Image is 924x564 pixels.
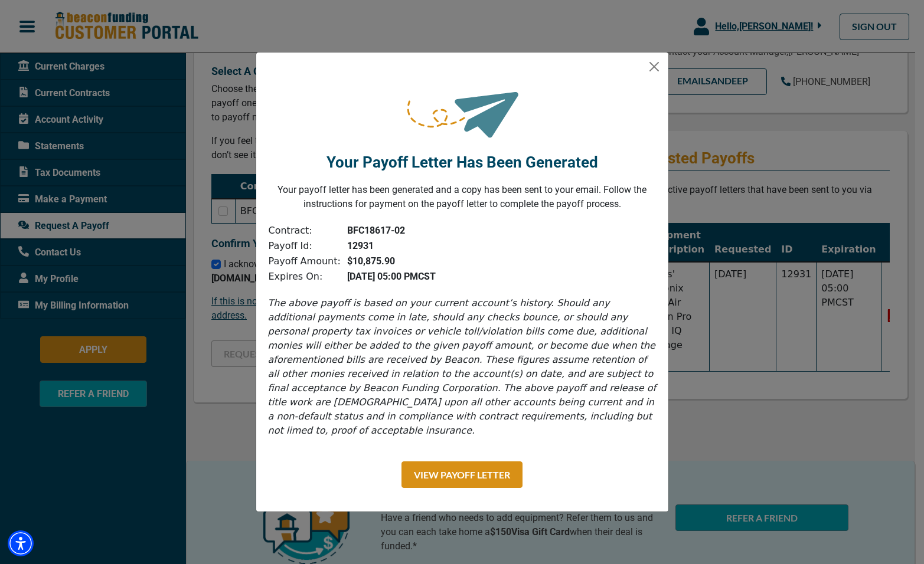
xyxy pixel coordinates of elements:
[268,254,341,269] td: Payoff Amount:
[347,240,374,251] b: 12931
[401,461,523,488] button: View Payoff Letter
[405,71,520,145] img: request-sent.png
[268,269,341,284] td: Expires On:
[266,183,659,211] p: Your payoff letter has been generated and a copy has been sent to your email. Follow the instruct...
[347,271,436,282] b: [DATE] 05:00 PM CST
[347,255,395,267] b: $10,875.90
[268,297,657,436] i: The above payoff is based on your current account’s history. Should any additional payments come ...
[347,225,405,236] b: BFC18617-02
[645,57,664,76] button: Close
[268,223,341,238] td: Contract:
[326,151,598,174] p: Your Payoff Letter Has Been Generated
[268,238,341,254] td: Payoff Id:
[8,530,34,556] div: Accessibility Menu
